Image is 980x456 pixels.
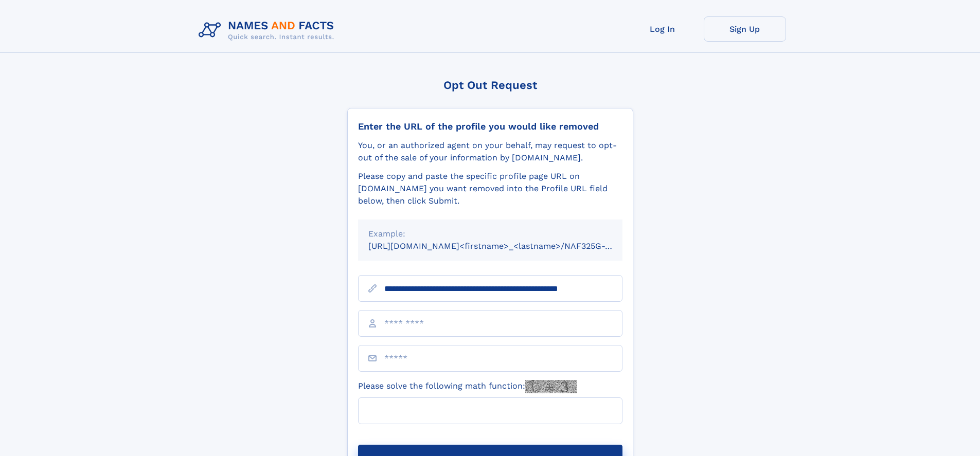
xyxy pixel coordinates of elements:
label: Please solve the following math function: [358,380,577,393]
div: You, or an authorized agent on your behalf, may request to opt-out of the sale of your informatio... [358,139,622,164]
img: Logo Names and Facts [194,16,343,44]
div: Enter the URL of the profile you would like removed [358,121,622,132]
small: [URL][DOMAIN_NAME]<firstname>_<lastname>/NAF325G-xxxxxxxx [368,241,642,251]
a: Sign Up [704,16,786,42]
div: Opt Out Request [347,79,633,92]
a: Log In [621,16,704,42]
div: Example: [368,228,612,240]
div: Please copy and paste the specific profile page URL on [DOMAIN_NAME] you want removed into the Pr... [358,170,622,207]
